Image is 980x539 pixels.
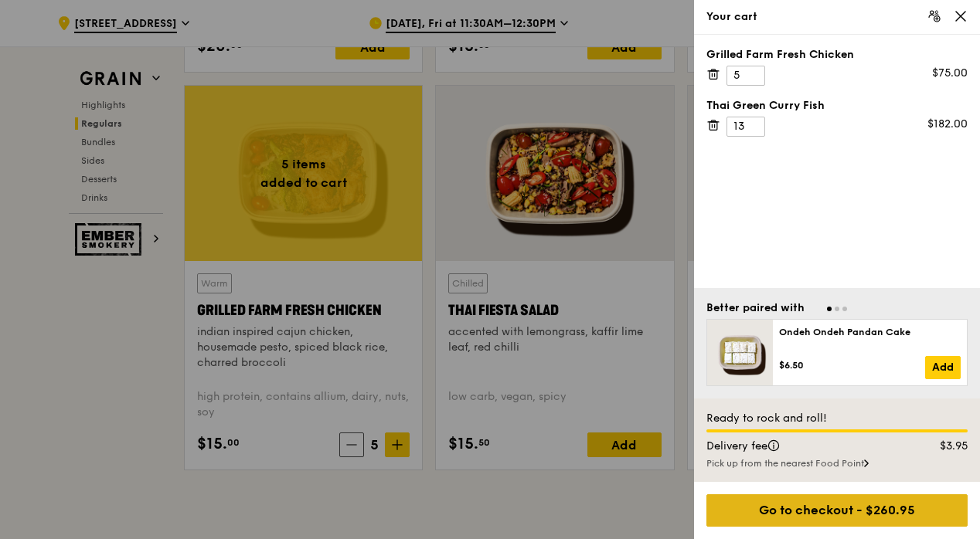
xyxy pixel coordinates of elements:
[827,307,832,311] span: Go to slide 1
[932,66,968,81] div: $75.00
[779,326,961,338] div: Ondeh Ondeh Pandan Cake
[706,300,805,316] div: Better paired with
[706,411,968,426] div: Ready to rock and roll!
[835,307,839,311] span: Go to slide 2
[907,439,978,454] div: $3.95
[697,439,907,454] div: Delivery fee
[842,307,847,311] span: Go to slide 3
[925,356,961,379] a: Add
[706,98,968,114] div: Thai Green Curry Fish
[779,359,925,371] div: $6.50
[927,117,968,132] div: $182.00
[706,47,968,63] div: Grilled Farm Fresh Chicken
[706,9,968,25] div: Your cart
[706,457,968,470] div: Pick up from the nearest Food Point
[706,494,968,527] div: Go to checkout - $260.95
